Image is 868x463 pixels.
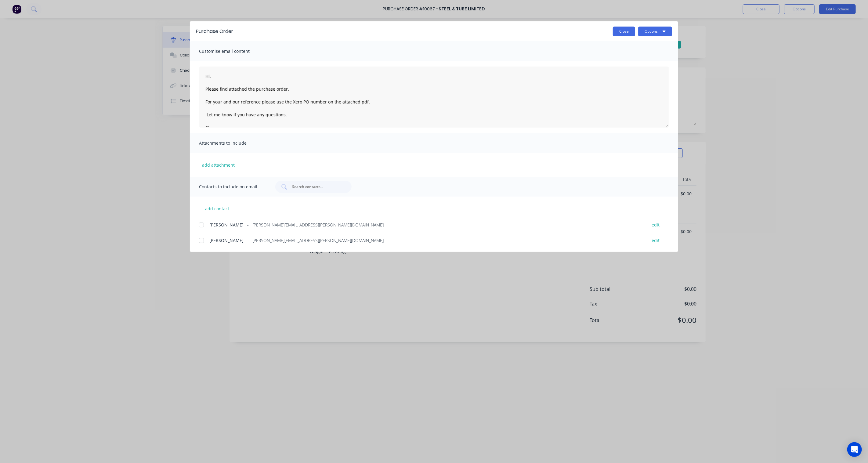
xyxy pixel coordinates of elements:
[638,27,672,36] button: Options
[252,237,384,244] span: [PERSON_NAME][EMAIL_ADDRESS][PERSON_NAME][DOMAIN_NAME]
[648,220,663,229] button: edit
[199,139,266,147] span: Attachments to include
[252,222,384,228] span: [PERSON_NAME][EMAIL_ADDRESS][PERSON_NAME][DOMAIN_NAME]
[648,236,663,244] button: edit
[199,204,236,213] button: add contact
[196,28,233,35] div: Purchase Order
[199,67,669,128] textarea: Hi, Please find attached the purchase order. For your and our reference please use the Xero PO nu...
[199,160,238,169] button: add attachment
[613,27,635,36] button: Close
[291,184,342,190] input: Search contacts...
[247,237,249,244] span: -
[199,183,266,191] span: Contacts to include on email
[199,47,266,56] span: Customise email content
[247,222,249,228] span: -
[209,222,244,228] span: [PERSON_NAME]
[209,237,244,244] span: [PERSON_NAME]
[847,442,862,457] div: Open Intercom Messenger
